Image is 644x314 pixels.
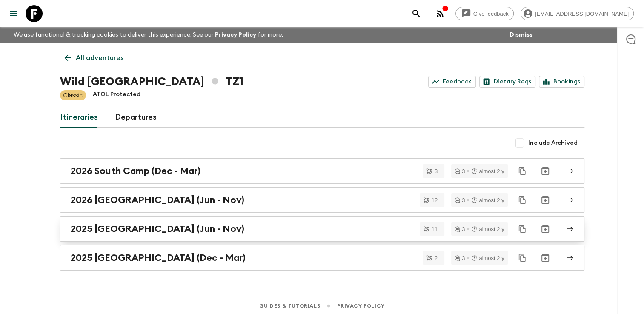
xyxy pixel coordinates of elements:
[60,49,128,66] a: All adventures
[60,158,584,184] a: 2026 South Camp (Dec - Mar)
[515,163,530,179] button: Duplicate
[455,197,465,203] div: 3
[469,11,513,17] span: Give feedback
[71,223,244,234] h2: 2025 [GEOGRAPHIC_DATA] (Jun - Nov)
[472,197,504,203] div: almost 2 y
[515,192,530,208] button: Duplicate
[537,249,554,266] button: Archive
[426,226,443,232] span: 11
[455,226,465,232] div: 3
[115,107,157,128] a: Departures
[259,301,320,311] a: Guides & Tutorials
[10,27,286,43] p: We use functional & tracking cookies to deliver this experience. See our for more.
[530,11,633,17] span: [EMAIL_ADDRESS][DOMAIN_NAME]
[521,7,634,20] div: [EMAIL_ADDRESS][DOMAIN_NAME]
[60,187,584,213] a: 2026 [GEOGRAPHIC_DATA] (Jun - Nov)
[528,139,578,147] span: Include Archived
[60,245,584,271] a: 2025 [GEOGRAPHIC_DATA] (Dec - Mar)
[455,255,465,261] div: 3
[507,29,535,41] button: Dismiss
[215,32,256,38] a: Privacy Policy
[428,76,476,88] a: Feedback
[472,226,504,232] div: almost 2 y
[515,221,530,237] button: Duplicate
[71,166,200,177] h2: 2026 South Camp (Dec - Mar)
[60,107,98,128] a: Itineraries
[426,197,443,203] span: 12
[5,5,22,22] button: menu
[539,76,584,88] a: Bookings
[60,216,584,242] a: 2025 [GEOGRAPHIC_DATA] (Jun - Nov)
[63,91,83,100] p: Classic
[429,168,443,174] span: 3
[537,191,554,208] button: Archive
[537,163,554,180] button: Archive
[71,194,244,206] h2: 2026 [GEOGRAPHIC_DATA] (Jun - Nov)
[479,76,535,88] a: Dietary Reqs
[93,90,140,100] p: ATOL Protected
[408,5,425,22] button: search adventures
[60,73,243,90] h1: Wild [GEOGRAPHIC_DATA] TZ1
[337,301,384,311] a: Privacy Policy
[455,7,514,20] a: Give feedback
[515,250,530,265] button: Duplicate
[429,255,443,261] span: 2
[455,168,465,174] div: 3
[71,252,246,263] h2: 2025 [GEOGRAPHIC_DATA] (Dec - Mar)
[472,255,504,261] div: almost 2 y
[472,168,504,174] div: almost 2 y
[76,53,123,63] p: All adventures
[537,220,554,237] button: Archive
